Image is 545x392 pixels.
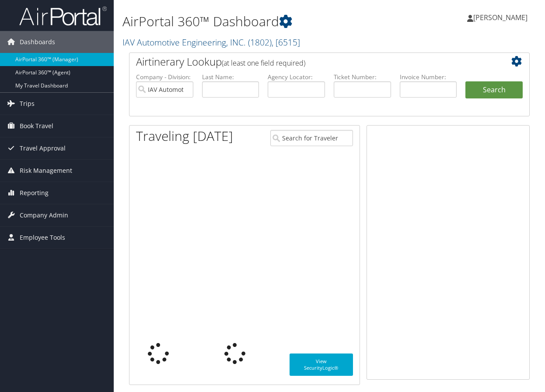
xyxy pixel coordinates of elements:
[136,73,193,81] label: Company - Division:
[20,115,53,137] span: Book Travel
[20,227,65,248] span: Employee Tools
[20,137,66,159] span: Travel Approval
[20,160,72,182] span: Risk Management
[122,36,300,48] a: IAV Automotive Engineering, INC.
[400,73,457,81] label: Invoice Number:
[222,58,305,68] span: (at least one field required)
[20,93,35,115] span: Trips
[268,73,325,81] label: Agency Locator:
[334,73,391,81] label: Ticket Number:
[270,130,353,146] input: Search for Traveler
[136,54,489,69] h2: Airtinerary Lookup
[122,12,398,31] h1: AirPortal 360™ Dashboard
[20,31,55,53] span: Dashboards
[202,73,259,81] label: Last Name:
[20,182,49,204] span: Reporting
[467,4,536,31] a: [PERSON_NAME]
[20,204,68,226] span: Company Admin
[248,36,272,48] span: ( 1802 )
[465,81,523,99] button: Search
[136,127,233,145] h1: Traveling [DATE]
[473,13,528,22] span: [PERSON_NAME]
[290,353,353,376] a: View SecurityLogic®
[19,6,107,26] img: airportal-logo.png
[272,36,300,48] span: , [ 6515 ]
